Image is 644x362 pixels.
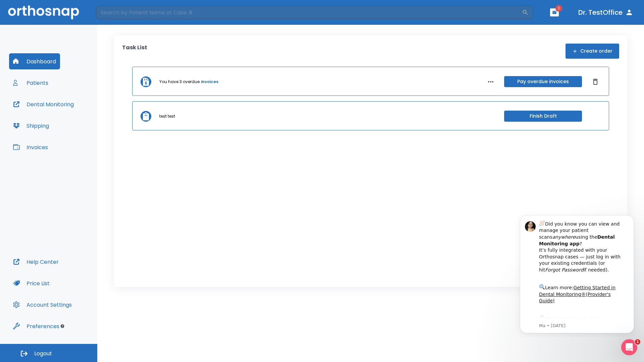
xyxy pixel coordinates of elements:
[9,75,52,91] button: Patients
[621,339,637,355] iframe: Intercom live chat
[201,79,218,85] a: invoices
[9,318,63,334] button: Preferences
[9,118,53,134] button: Shipping
[566,44,619,59] button: Create order
[9,96,78,112] button: Dental Monitoring
[9,53,60,69] button: Dashboard
[159,113,175,119] p: test test
[635,339,640,345] span: 1
[504,76,582,87] button: Pay overdue invoices
[9,297,76,313] button: Account Settings
[34,350,52,357] span: Logout
[96,6,522,19] input: Search by Patient Name or Case #
[504,111,582,122] button: Finish Draft
[9,139,52,155] button: Invoices
[159,79,200,85] p: You have 3 overdue
[29,105,114,139] div: Download the app: | ​ Let us know if you need help getting started!
[590,76,601,87] button: Dismiss
[29,107,89,119] a: App Store
[9,275,54,291] button: Price List
[114,10,119,16] button: Dismiss notification
[555,5,562,12] span: 1
[122,44,147,59] p: Task List
[576,6,636,18] button: Dr. TestOffice
[510,209,644,337] iframe: Intercom notifications message
[59,323,65,329] div: Tooltip anchor
[8,5,79,19] img: Orthosnap
[9,254,63,270] button: Help Center
[29,114,114,120] p: Message from Ma, sent 8w ago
